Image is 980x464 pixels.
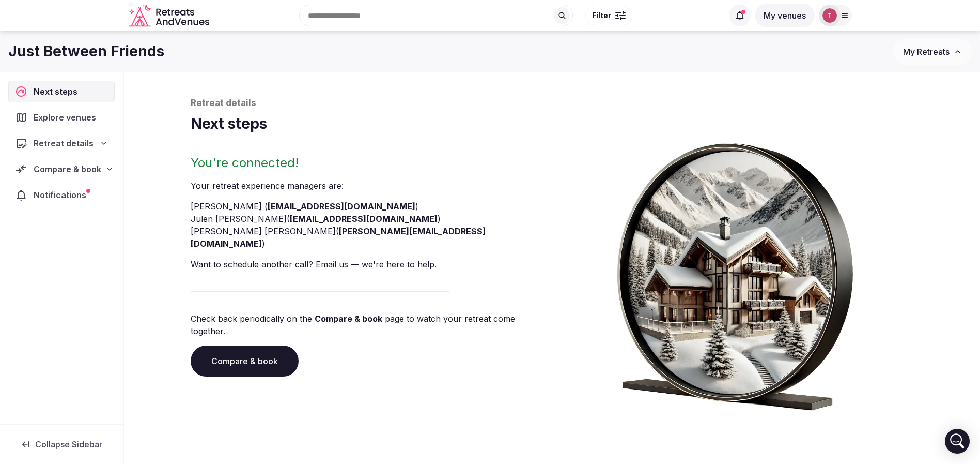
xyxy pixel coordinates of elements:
[945,429,970,454] div: Open Intercom Messenger
[129,4,211,27] a: Visit the homepage
[8,184,115,206] a: Notifications
[268,201,415,212] a: [EMAIL_ADDRESS][DOMAIN_NAME]
[290,214,438,224] a: [EMAIL_ADDRESS][DOMAIN_NAME]
[191,97,914,110] p: Retreat details
[191,258,548,271] p: Want to schedule another call? Email us — we're here to help.
[191,114,914,134] h1: Next steps
[34,85,82,98] span: Next steps
[822,8,837,23] img: Thiago Martins
[592,10,611,21] span: Filter
[8,41,164,62] h1: Just Between Friends
[191,179,548,192] p: Your retreat experience manager s are :
[8,433,115,456] button: Collapse Sidebar
[598,134,873,411] img: Winter chalet retreat in picture frame
[191,346,299,377] a: Compare & book
[903,47,950,57] span: My Retreats
[191,225,548,250] li: [PERSON_NAME] [PERSON_NAME] ( )
[755,4,815,27] button: My venues
[34,137,94,149] span: Retreat details
[8,81,115,102] a: Next steps
[893,39,972,65] button: My Retreats
[315,313,382,324] a: Compare & book
[129,4,211,27] svg: Retreats and Venues company logo
[34,111,100,124] span: Explore venues
[191,155,548,171] h2: You're connected!
[191,213,548,225] li: Julen [PERSON_NAME] ( )
[191,226,486,249] a: [PERSON_NAME][EMAIL_ADDRESS][DOMAIN_NAME]
[191,200,548,213] li: [PERSON_NAME] ( )
[191,312,548,337] p: Check back periodically on the page to watch your retreat come together.
[8,107,115,128] a: Explore venues
[34,163,101,175] span: Compare & book
[35,439,102,450] span: Collapse Sidebar
[755,10,815,21] a: My venues
[34,189,90,201] span: Notifications
[585,6,632,25] button: Filter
